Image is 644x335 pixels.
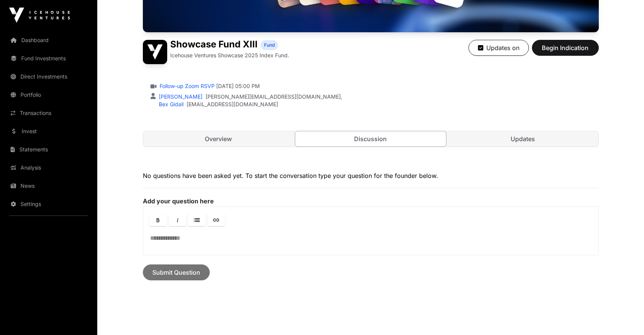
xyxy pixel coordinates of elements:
img: Showcase Fund XIII [143,40,167,64]
button: Updates on [468,40,529,56]
a: Portfolio [6,87,91,103]
a: Statements [6,141,91,158]
a: Settings [6,196,91,212]
a: Updates [448,131,598,146]
a: Begin Indication [532,47,599,55]
a: Dashboard [6,32,91,49]
a: Bex Gidall [157,101,184,107]
a: Italic [169,214,186,226]
a: Fund Investments [6,50,91,67]
a: [PERSON_NAME][EMAIL_ADDRESS][DOMAIN_NAME] [206,93,341,101]
iframe: Chat Widget [606,299,644,335]
p: No questions have been asked yet. To start the conversation type your question for the founder be... [143,171,599,180]
span: Fund [264,42,275,48]
a: Bold [149,214,167,226]
a: Invest [6,123,91,140]
label: Add your question here [143,197,599,205]
a: Direct Investments [6,68,91,85]
a: Follow-up Zoom RSVP [158,82,215,90]
h1: Showcase Fund XIII [170,40,258,50]
a: Link [207,214,225,226]
span: [DATE] 05:00 PM [216,82,260,90]
p: Icehouse Ventures Showcase 2025 Index Fund. [170,52,289,59]
nav: Tabs [143,131,598,146]
a: [EMAIL_ADDRESS][DOMAIN_NAME] [187,101,278,108]
a: Lists [188,214,206,226]
a: Discussion [295,131,446,147]
a: News [6,178,91,194]
span: Begin Indication [541,43,589,52]
a: Transactions [6,105,91,121]
a: Analysis [6,159,91,176]
button: Begin Indication [532,40,599,56]
a: Overview [143,131,294,146]
div: , [157,93,342,101]
a: [PERSON_NAME] [157,93,203,100]
img: Icehouse Ventures Logo [9,8,70,23]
